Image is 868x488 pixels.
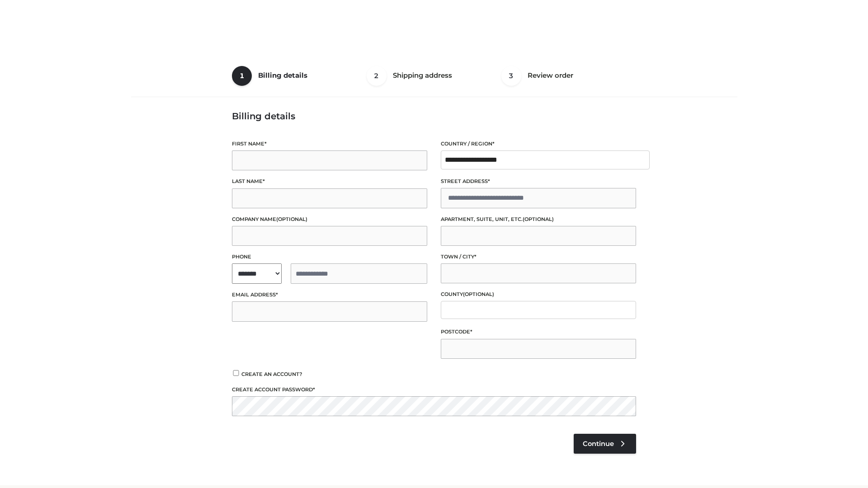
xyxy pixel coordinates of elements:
label: County [441,290,636,299]
input: Create an account? [232,370,240,376]
span: 2 [367,66,387,86]
label: Postcode [441,328,636,336]
label: Phone [232,253,427,261]
span: Shipping address [393,71,452,80]
span: (optional) [523,216,554,222]
h3: Billing details [232,111,636,122]
label: First name [232,140,427,148]
span: Continue [583,440,614,448]
span: 1 [232,66,252,86]
span: Billing details [258,71,307,80]
a: Continue [574,434,636,454]
label: Email address [232,291,427,299]
label: Country / Region [441,140,636,148]
label: Create account password [232,385,636,394]
label: Last name [232,177,427,186]
label: Apartment, suite, unit, etc. [441,215,636,224]
label: Town / City [441,253,636,261]
span: 3 [501,66,521,86]
label: Street address [441,177,636,186]
span: (optional) [276,216,307,222]
span: Create an account? [241,371,302,377]
span: (optional) [463,291,494,297]
label: Company name [232,215,427,224]
span: Review order [528,71,573,80]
